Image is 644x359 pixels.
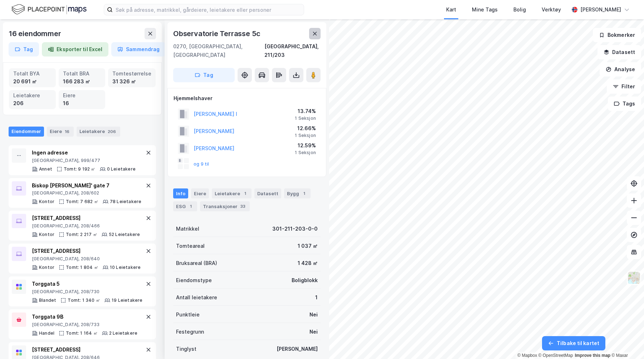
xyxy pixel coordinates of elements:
div: 0270, [GEOGRAPHIC_DATA], [GEOGRAPHIC_DATA] [173,42,264,59]
div: 206 [106,128,117,135]
div: Tomtestørrelse [112,70,151,78]
div: Tomt: 1 164 ㎡ [66,330,98,336]
input: Søk på adresse, matrikkel, gårdeiere, leietakere eller personer [113,4,304,15]
div: 10 Leietakere [110,265,141,270]
div: Bygg [284,188,311,198]
div: Annet [39,166,52,172]
button: Eksporter til Excel [42,42,108,56]
button: Filter [607,79,641,94]
div: Kontor [39,232,54,237]
div: 78 Leietakere [110,199,142,205]
div: 1 [315,293,318,302]
iframe: Chat Widget [608,325,644,359]
div: Observatorie Terrasse 5c [173,28,262,39]
div: Kontor [39,265,54,270]
div: 1 Seksjon [295,115,316,121]
a: Improve this map [575,353,610,358]
div: Hjemmelshaver [174,94,320,103]
div: Ingen adresse [32,148,136,157]
div: [PERSON_NAME] [277,345,318,353]
img: Z [627,271,641,285]
div: Kontor [39,199,54,205]
div: 0 Leietakere [107,166,136,172]
div: 166 283 ㎡ [63,78,101,85]
div: Tinglyst [176,345,196,353]
div: Leietakere [212,188,252,198]
div: 13.74% [295,107,316,115]
div: [GEOGRAPHIC_DATA], 211/203 [264,42,321,59]
div: Biskop [PERSON_NAME]' gate 7 [32,181,141,190]
div: Totalt BRA [63,70,101,78]
div: [GEOGRAPHIC_DATA], 999/477 [32,158,136,163]
div: [GEOGRAPHIC_DATA], 208/640 [32,256,141,262]
button: Tag [173,68,235,82]
div: Blandet [39,297,56,303]
img: logo.f888ab2527a4732fd821a326f86c7f29.svg [11,3,87,16]
div: 20 691 ㎡ [13,78,52,85]
div: Matrikkel [176,225,199,233]
div: Bruksareal (BRA) [176,259,217,267]
button: Sammendrag [111,42,166,56]
div: Antall leietakere [176,293,217,302]
div: Festegrunn [176,328,204,336]
div: ESG [173,201,197,211]
div: Tomt: 9 192 ㎡ [64,166,96,172]
div: 16 eiendommer [9,28,62,39]
div: [GEOGRAPHIC_DATA], 208/466 [32,223,140,229]
div: Tomt: 7 682 ㎡ [66,199,98,205]
div: [GEOGRAPHIC_DATA], 208/602 [32,190,141,196]
div: 301-211-203-0-0 [272,225,318,233]
div: Eiendommer [9,127,44,137]
div: Kart [446,5,456,14]
a: Mapbox [517,353,537,358]
div: Handel [39,330,54,336]
div: [GEOGRAPHIC_DATA], 208/730 [32,289,143,295]
div: 12.59% [295,141,316,150]
div: 16 [63,99,101,107]
div: 31 326 ㎡ [112,78,151,85]
div: 16 [63,128,71,135]
div: Eiendomstype [176,276,212,285]
div: [STREET_ADDRESS] [32,247,141,255]
div: Tomt: 2 217 ㎡ [66,232,97,237]
div: 1 [187,203,194,210]
div: 52 Leietakere [109,232,140,237]
div: 206 [13,99,52,107]
div: Boligblokk [292,276,318,285]
div: Punktleie [176,310,200,319]
div: Nei [309,328,318,336]
div: Totalt BYA [13,70,52,78]
div: Mine Tags [472,5,498,14]
div: Transaksjoner [200,201,250,211]
div: Tomt: 1 804 ㎡ [66,265,98,270]
div: Leietakere [77,127,120,137]
div: Torggata 5 [32,280,143,288]
div: 1 037 ㎡ [298,242,318,250]
div: 1 428 ㎡ [298,259,318,267]
div: 1 [301,190,308,197]
div: 1 [241,190,249,197]
div: 12.66% [295,124,316,133]
div: Verktøy [542,5,561,14]
div: [STREET_ADDRESS] [32,345,140,354]
div: 19 Leietakere [112,297,143,303]
button: Datasett [597,45,641,59]
div: 1 Seksjon [295,150,316,156]
div: Bolig [513,5,526,14]
button: Analyse [600,62,641,77]
div: Leietakere [13,92,52,99]
div: Datasett [254,188,281,198]
button: Tilbake til kartet [542,336,605,350]
div: Tomt: 1 340 ㎡ [68,297,100,303]
div: Eiere [191,188,209,198]
a: OpenStreetMap [538,353,573,358]
div: Eiere [47,127,74,137]
div: [STREET_ADDRESS] [32,214,140,222]
div: [GEOGRAPHIC_DATA], 208/733 [32,322,137,328]
div: Info [173,188,188,198]
button: Tags [608,97,641,111]
div: Kontrollprogram for chat [608,325,644,359]
div: Torggata 9B [32,313,137,321]
div: 2 Leietakere [109,330,137,336]
div: [PERSON_NAME] [580,5,621,14]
